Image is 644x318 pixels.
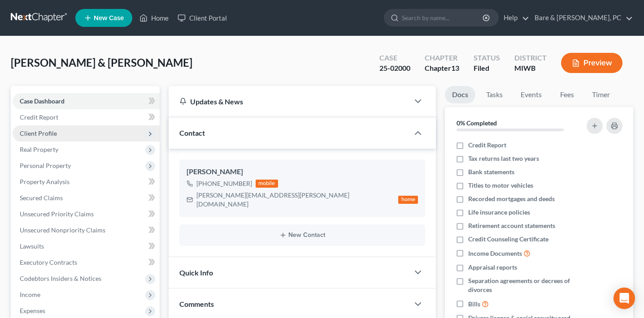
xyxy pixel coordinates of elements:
a: Property Analysis [13,174,160,190]
span: New Case [94,15,124,21]
a: Docs [445,86,475,103]
a: Unsecured Priority Claims [13,206,160,222]
div: [PHONE_NUMBER] [196,179,252,188]
a: Events [513,86,549,103]
div: Filed [474,63,500,73]
input: Search by name... [402,9,484,26]
a: Client Portal [173,10,231,26]
span: Unsecured Nonpriority Claims [20,226,105,234]
span: Credit Report [20,113,58,121]
div: mobile [256,180,278,188]
span: Executory Contracts [20,258,77,266]
span: Case Dashboard [20,97,65,105]
div: MIWB [514,63,547,73]
a: Secured Claims [13,190,160,206]
span: 13 [451,64,459,72]
span: Unsecured Priority Claims [20,210,94,218]
span: Comments [179,300,214,308]
span: Codebtors Insiders & Notices [20,275,101,282]
span: Real Property [20,146,58,153]
a: Fees [553,86,581,103]
span: Retirement account statements [468,221,555,230]
a: Case Dashboard [13,93,160,109]
span: Lawsuits [20,242,44,250]
div: Chapter [425,53,459,63]
a: Home [135,10,173,26]
span: Bank statements [468,168,514,176]
span: Life insurance policies [468,208,530,217]
div: District [514,53,547,63]
span: Income Documents [468,249,522,258]
span: Credit Report [468,141,506,150]
strong: 0% Completed [457,119,497,127]
span: Separation agreements or decrees of divorces [468,276,579,294]
span: Bills [468,300,480,309]
div: home [398,196,418,204]
div: Chapter [425,63,459,73]
span: Appraisal reports [468,263,517,272]
div: [PERSON_NAME][EMAIL_ADDRESS][PERSON_NAME][DOMAIN_NAME] [196,191,395,209]
span: Property Analysis [20,178,70,185]
a: Unsecured Nonpriority Claims [13,222,160,238]
a: Tasks [479,86,510,103]
div: [PERSON_NAME] [187,167,418,177]
div: Open Intercom Messenger [614,288,635,309]
a: Bare & [PERSON_NAME], PC [530,10,633,26]
span: Recorded mortgages and deeds [468,194,555,203]
div: 25-02000 [379,63,410,73]
span: Quick Info [179,268,213,277]
span: Secured Claims [20,194,63,202]
span: Titles to motor vehicles [468,181,533,190]
a: Help [499,10,529,26]
span: Expenses [20,307,45,314]
a: Lawsuits [13,238,160,254]
span: Income [20,291,40,298]
button: Preview [561,53,622,73]
span: Tax returns last two years [468,154,539,163]
span: Client Profile [20,129,57,137]
span: [PERSON_NAME] & [PERSON_NAME] [11,56,192,69]
div: Updates & News [179,97,398,106]
div: Status [474,53,500,63]
a: Timer [585,86,617,103]
a: Executory Contracts [13,254,160,271]
div: Case [379,53,410,63]
span: Credit Counseling Certificate [468,235,548,244]
a: Credit Report [13,109,160,125]
span: Contact [179,129,205,137]
button: New Contact [187,232,418,239]
span: Personal Property [20,162,71,169]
